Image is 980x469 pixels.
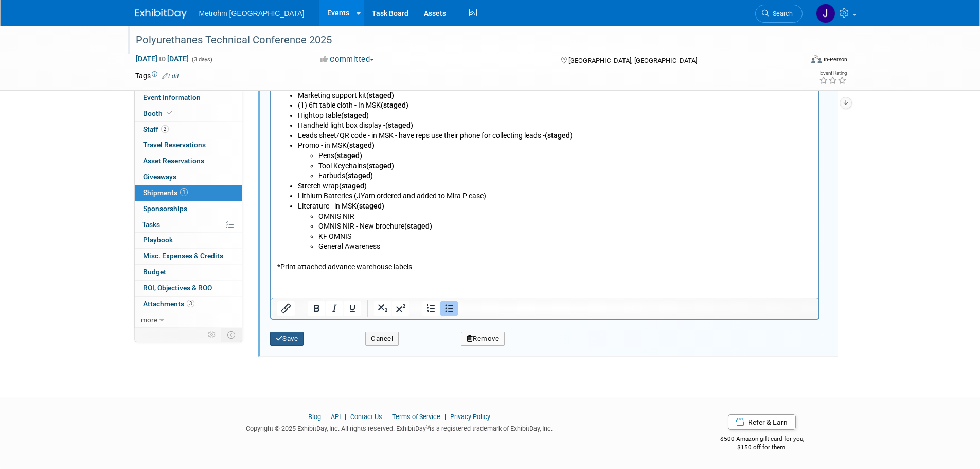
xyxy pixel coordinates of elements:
li: (1) 6ft table cloth - In MSK [27,176,542,186]
span: [GEOGRAPHIC_DATA], [GEOGRAPHIC_DATA] [568,57,697,64]
li: General Awareness [47,317,542,327]
a: Budget [135,265,242,280]
li: Leads sheet/QR code - in MSK - have reps use their phone for collecting leads - [27,206,542,216]
a: Blog [308,413,321,421]
button: Underline [344,301,361,316]
i: Booth reservation complete [167,110,172,116]
span: Budget [143,268,166,276]
span: | [342,413,349,421]
span: | [384,413,390,421]
span: Sponsorships [143,204,187,213]
div: In-Person [823,56,847,63]
button: Remove [461,332,505,346]
span: [DATE] [DATE] [135,54,189,63]
sup: ® [426,424,430,430]
span: Attachments [143,300,194,308]
div: Copyright © 2025 ExhibitDay, Inc. All rights reserved. ExhibitDay is a registered trademark of Ex... [135,422,664,433]
li: Lithium Batteries (JYam ordered and added to Mira P case) [27,266,542,276]
b: (staged) [114,196,142,204]
a: API [331,413,341,421]
b: (staged) [74,247,102,255]
a: Asset Reservations [135,153,242,169]
span: Tasks [142,220,160,229]
a: Event Information [135,90,242,106]
b: (staged) [110,176,137,184]
li: OMNIS NIR [47,287,542,297]
li: Stretch wrap [27,256,542,267]
td: Toggle Event Tabs [221,328,242,341]
span: | [442,413,449,421]
a: Contact Us [350,413,382,421]
b: (staged) [95,237,123,245]
a: Terms of Service [392,413,440,421]
span: (3 days) [191,56,212,63]
div: Event Rating [819,71,847,76]
button: Subscript [374,301,391,316]
td: Personalize Event Tab Strip [203,328,221,341]
a: Staff2 [135,122,242,137]
p: *Print attached advance warehouse labels [6,327,542,347]
span: Misc. Expenses & Credits [143,252,223,260]
span: 1 [180,188,188,196]
li: Pens [47,226,542,236]
span: Metrohm [GEOGRAPHIC_DATA] [199,9,305,18]
a: Travel Reservations [135,137,242,153]
li: KF OMNIS [47,307,542,317]
button: Save [270,332,304,346]
span: 2 [161,125,169,133]
button: Bullet list [440,301,458,316]
a: Giveaways [135,169,242,185]
div: Event Format [742,54,848,69]
span: | [323,413,329,421]
b: (staged) [85,277,113,285]
li: OMNIS NIR - New brochure [47,297,542,307]
a: Misc. Expenses & Credits [135,249,242,264]
span: Shipments [143,188,188,197]
a: Attachments3 [135,297,242,312]
b: (staged) [166,156,194,164]
b: (staged) [76,216,103,224]
span: Booth [143,109,174,117]
a: Search [755,5,803,23]
span: 3 [187,300,194,307]
span: Staff [143,125,169,133]
b: (staged) [95,166,123,175]
a: more [135,312,242,328]
a: Refer & Earn [728,414,796,430]
button: Insert/edit link [277,301,295,316]
span: Giveaways [143,172,176,181]
button: Italic [326,301,343,316]
span: Travel Reservations [143,141,206,149]
span: more [141,316,157,324]
img: Format-Inperson.png [811,55,822,63]
b: (staged) [68,257,96,265]
span: Search [769,10,793,18]
button: Numbered list [422,301,440,316]
a: Sponsorships [135,201,242,217]
span: Asset Reservations [143,157,204,165]
li: Literature - in MSK [27,276,542,327]
span: to [157,55,167,63]
li: [PERSON_NAME] [47,125,542,135]
span: Playbook [143,236,173,244]
img: Joanne Yam [816,4,835,23]
button: Bold [308,301,325,316]
li: Handheld light box display - [27,196,542,206]
div: $500 Amazon gift card for you, [679,428,845,451]
div: $150 off for them. [679,443,845,452]
a: Playbook [135,233,242,248]
b: (staged) [102,126,130,134]
a: Privacy Policy [450,413,490,421]
li: Tool Keychains [47,236,542,247]
a: Booth [135,106,242,121]
u: Marketing Material: [6,146,67,154]
b: (staged) [133,297,161,305]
